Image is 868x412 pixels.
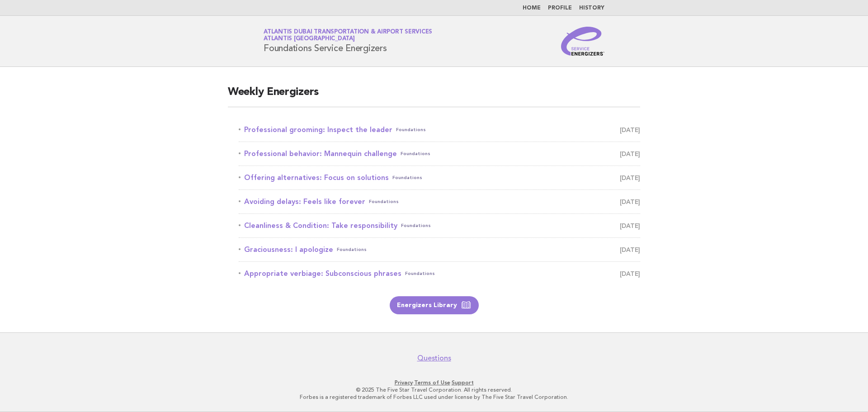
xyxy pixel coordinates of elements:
span: [DATE] [620,147,640,160]
a: Home [523,5,541,11]
a: History [579,5,604,11]
a: Avoiding delays: Feels like foreverFoundations [DATE] [239,195,640,208]
a: Offering alternatives: Focus on solutionsFoundations [DATE] [239,171,640,184]
a: Atlantis Dubai Transportation & Airport ServicesAtlantis [GEOGRAPHIC_DATA] [264,29,432,42]
span: Foundations [337,243,367,256]
span: Foundations [392,171,422,184]
a: Graciousness: I apologizeFoundations [DATE] [239,243,640,256]
h1: Foundations Service Energizers [264,29,432,53]
a: Terms of Use [414,379,450,386]
span: Foundations [401,219,431,232]
a: Profile [548,5,572,11]
span: Foundations [405,267,435,280]
p: Forbes is a registered trademark of Forbes LLC used under license by The Five Star Travel Corpora... [157,393,711,401]
a: Questions [417,354,451,363]
span: [DATE] [620,123,640,136]
a: Privacy [395,379,413,386]
p: © 2025 The Five Star Travel Corporation. All rights reserved. [157,386,711,393]
span: Foundations [369,195,399,208]
a: Cleanliness & Condition: Take responsibilityFoundations [DATE] [239,219,640,232]
h2: Weekly Energizers [228,85,640,107]
a: Appropriate verbiage: Subconscious phrasesFoundations [DATE] [239,267,640,280]
span: Atlantis [GEOGRAPHIC_DATA] [264,36,355,42]
p: · · [157,379,711,386]
img: Service Energizers [561,27,604,56]
a: Professional behavior: Mannequin challengeFoundations [DATE] [239,147,640,160]
a: Professional grooming: Inspect the leaderFoundations [DATE] [239,123,640,136]
span: [DATE] [620,219,640,232]
span: Foundations [401,147,430,160]
span: [DATE] [620,171,640,184]
a: Support [452,379,474,386]
span: [DATE] [620,267,640,280]
span: Foundations [396,123,426,136]
span: [DATE] [620,243,640,256]
a: Energizers Library [390,296,479,314]
span: [DATE] [620,195,640,208]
